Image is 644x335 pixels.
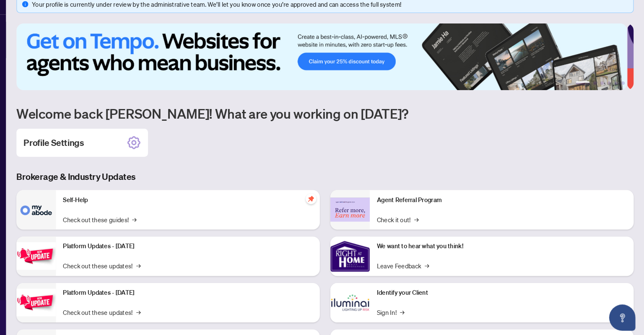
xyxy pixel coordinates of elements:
span: → [424,220,428,229]
span: info-circle [49,16,55,21]
p: Platform Updates - [DATE] [88,290,327,299]
img: logo [7,6,27,22]
span: → [158,309,162,318]
span: BM [11,312,23,324]
a: Leave Feedback→ [388,264,438,273]
h2: Profile Settings [50,145,108,157]
p: Identify your Client [388,290,627,299]
button: 4 [609,92,612,96]
img: Platform Updates - July 8, 2025 [44,291,81,317]
span: pushpin [320,200,330,210]
span: → [434,264,438,273]
a: Check it out!→ [388,220,428,229]
a: Check out these updates!→ [88,264,162,273]
p: We want to hear what you think! [388,246,627,255]
p: Self-Help [88,201,327,210]
span: → [154,220,158,229]
h1: Welcome back [PERSON_NAME]! What are you working on [DATE]? [44,115,634,131]
div: Your profile is currently under review by the administrative team. We’ll let you know once you’re... [58,14,628,23]
button: 2 [595,92,599,96]
img: Self-Help [44,196,81,234]
button: 5 [615,92,619,96]
img: Identify your Client [344,285,382,323]
a: Check out these updates!→ [88,309,162,318]
h3: Brokerage & Industry Updates [44,178,634,190]
img: Platform Updates - July 21, 2025 [44,246,81,273]
p: Platform Updates - [DATE] [88,246,327,255]
a: Check out these guides!→ [88,220,158,229]
button: Open asap [610,306,636,331]
span: → [410,309,415,318]
button: 1 [579,92,592,96]
img: Agent Referral Program [344,203,382,226]
button: 3 [602,92,605,96]
button: 6 [622,92,626,96]
span: → [158,264,162,273]
img: We want to hear what you think! [344,241,382,278]
a: Sign In!→ [388,309,415,318]
img: Slide 0 [44,37,628,101]
p: Agent Referral Program [388,201,627,210]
